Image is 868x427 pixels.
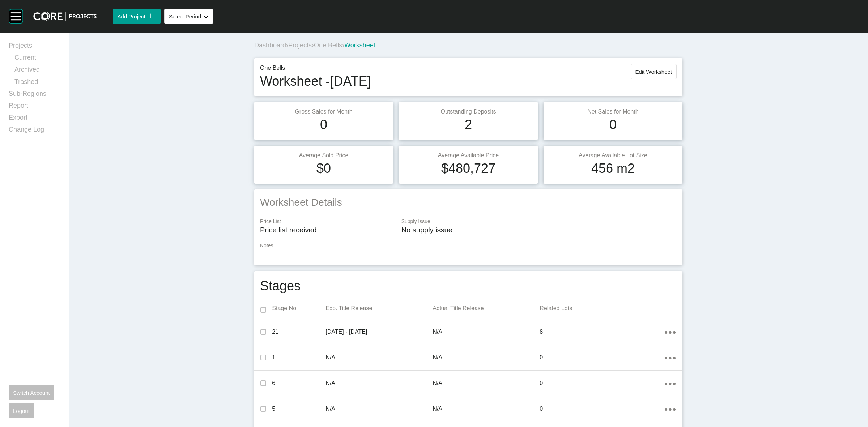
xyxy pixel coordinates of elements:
[9,113,60,125] a: Export
[260,249,677,260] p: -
[272,328,325,336] p: 21
[260,72,371,90] h1: Worksheet - [DATE]
[320,116,327,134] h1: 0
[540,379,664,387] p: 0
[405,108,532,116] p: Outstanding Deposits
[286,42,288,49] span: ›
[13,390,50,396] span: Switch Account
[540,304,664,312] p: Related Lots
[9,403,34,418] button: Logout
[314,42,342,49] a: One Bells
[540,354,664,362] p: 0
[260,64,371,72] p: One Bells
[9,125,60,137] a: Change Log
[540,405,664,413] p: 0
[9,89,60,101] a: Sub-Regions
[169,13,201,20] span: Select Period
[549,151,677,159] p: Average Available Lot Size
[401,218,677,225] p: Supply Issue
[272,379,325,387] p: 6
[540,328,664,336] p: 8
[433,354,540,362] p: N/A
[14,53,60,65] a: Current
[465,116,472,134] h1: 2
[288,42,312,49] a: Projects
[591,159,635,178] h1: 456 m2
[609,116,617,134] h1: 0
[433,379,540,387] p: N/A
[316,159,331,178] h1: $0
[9,41,60,53] a: Projects
[312,42,314,49] span: ›
[117,13,145,20] span: Add Project
[164,9,213,24] button: Select Period
[325,328,433,336] p: [DATE] - [DATE]
[260,195,677,209] h2: Worksheet Details
[549,108,677,116] p: Net Sales for Month
[433,304,540,312] p: Actual Title Release
[344,42,375,49] span: Worksheet
[325,405,433,413] p: N/A
[272,354,325,362] p: 1
[14,77,60,89] a: Trashed
[13,408,30,414] span: Logout
[441,159,495,178] h1: $480,727
[9,101,60,113] a: Report
[325,379,433,387] p: N/A
[260,225,394,235] p: Price list received
[260,277,301,295] h1: Stages
[433,328,540,336] p: N/A
[254,42,286,49] a: Dashboard
[635,69,672,75] span: Edit Worksheet
[9,385,54,400] button: Switch Account
[33,12,97,21] img: core-logo-dark.3138cae2.png
[405,151,532,159] p: Average Available Price
[260,151,387,159] p: Average Sold Price
[401,225,677,235] p: No supply issue
[260,242,677,249] p: Notes
[272,304,325,312] p: Stage No.
[631,64,677,79] button: Edit Worksheet
[272,405,325,413] p: 5
[113,9,161,24] button: Add Project
[14,65,60,77] a: Archived
[433,405,540,413] p: N/A
[342,42,344,49] span: ›
[325,354,433,362] p: N/A
[260,218,394,225] p: Price List
[325,304,433,312] p: Exp. Title Release
[260,108,387,116] p: Gross Sales for Month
